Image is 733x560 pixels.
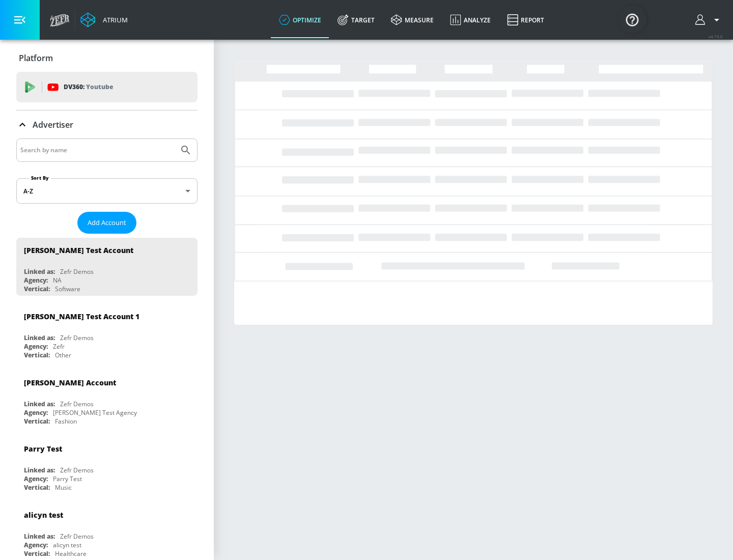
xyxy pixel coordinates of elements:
div: [PERSON_NAME] Test AccountLinked as:Zefr DemosAgency:NAVertical:Software [16,238,198,296]
div: Linked as: [24,532,55,541]
a: Report [499,2,552,38]
div: Vertical: [24,351,50,359]
p: DV360: [64,81,113,93]
div: Agency: [24,342,48,351]
div: [PERSON_NAME] Test Account 1Linked as:Zefr DemosAgency:ZefrVertical:Other [16,304,198,362]
div: Music [55,483,72,492]
div: alicyn test [24,510,63,520]
div: Zefr [53,342,65,351]
a: Analyze [442,2,499,38]
div: Fashion [55,417,77,426]
label: Sort By [29,175,51,181]
button: Add Account [77,212,136,234]
div: Linked as: [24,333,55,342]
div: Linked as: [24,267,55,276]
div: Advertiser [16,110,198,139]
div: Vertical: [24,483,50,492]
span: Add Account [88,217,126,229]
p: Youtube [86,81,113,92]
div: Linked as: [24,400,55,408]
div: [PERSON_NAME] Test Account [24,245,133,255]
div: Agency: [24,408,48,417]
a: measure [383,2,442,38]
div: Agency: [24,541,48,549]
div: [PERSON_NAME] AccountLinked as:Zefr DemosAgency:[PERSON_NAME] Test AgencyVertical:Fashion [16,370,198,428]
p: Platform [19,52,53,64]
div: Zefr Demos [60,532,94,541]
div: Parry TestLinked as:Zefr DemosAgency:Parry TestVertical:Music [16,436,198,494]
div: Platform [16,44,198,72]
input: Search by name [20,144,175,157]
a: Target [329,2,383,38]
div: Zefr Demos [60,267,94,276]
div: Atrium [99,15,128,24]
div: [PERSON_NAME] Test Account 1 [24,312,139,321]
div: NA [53,276,62,285]
div: Healthcare [55,549,87,558]
div: Parry Test [24,444,62,454]
div: [PERSON_NAME] Account [24,378,116,387]
div: Zefr Demos [60,400,94,408]
div: Vertical: [24,549,50,558]
div: DV360: Youtube [16,72,198,102]
a: Atrium [80,12,128,27]
a: optimize [271,2,329,38]
div: Software [55,285,80,293]
div: Agency: [24,276,48,285]
div: Linked as: [24,466,55,474]
div: Vertical: [24,285,50,293]
div: [PERSON_NAME] Test Agency [53,408,137,417]
div: Vertical: [24,417,50,426]
div: Parry Test [53,474,82,483]
span: v 4.19.0 [709,34,723,39]
button: Open Resource Center [618,5,646,34]
div: Other [55,351,71,359]
div: Zefr Demos [60,333,94,342]
div: Agency: [24,474,48,483]
div: A-Z [16,178,198,204]
div: Zefr Demos [60,466,94,474]
p: Advertiser [33,119,73,130]
div: alicyn test [53,541,81,549]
